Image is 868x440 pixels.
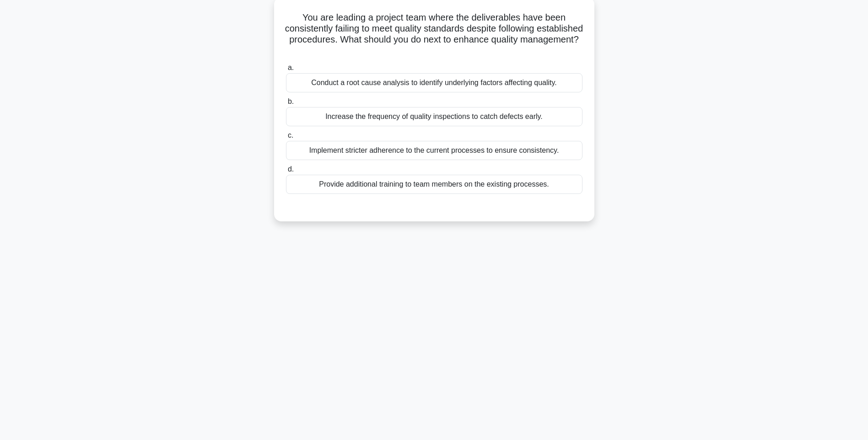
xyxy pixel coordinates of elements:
[288,64,294,71] span: a.
[286,141,582,160] div: Implement stricter adherence to the current processes to ensure consistency.
[286,107,582,126] div: Increase the frequency of quality inspections to catch defects early.
[286,175,582,194] div: Provide additional training to team members on the existing processes.
[285,12,583,57] h5: You are leading a project team where the deliverables have been consistently failing to meet qual...
[286,73,582,92] div: Conduct a root cause analysis to identify underlying factors affecting quality.
[288,131,293,139] span: c.
[288,97,294,105] span: b.
[288,165,294,173] span: d.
